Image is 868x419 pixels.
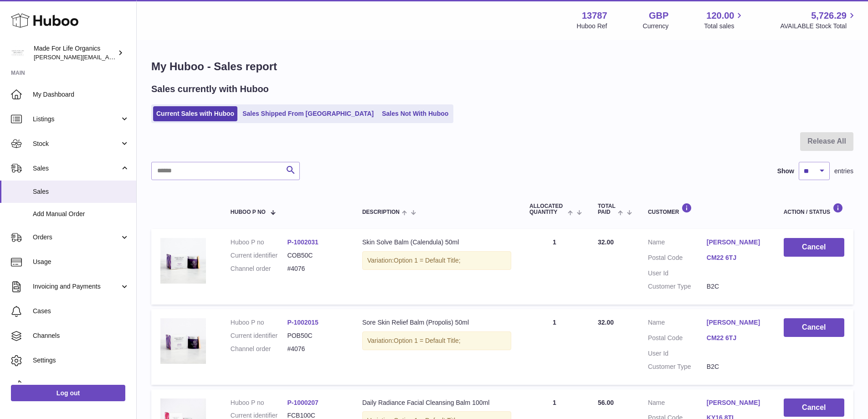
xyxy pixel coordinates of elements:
[231,264,288,273] dt: Channel order
[811,10,847,22] span: 5,726.29
[362,398,511,407] div: Daily Radiance Facial Cleansing Balm 100ml
[520,229,589,305] td: 1
[777,167,794,176] label: Show
[780,10,857,31] a: 5,726.29 AVAILABLE Stock Total
[231,238,288,247] dt: Huboo P no
[33,210,129,218] span: Add Manual Order
[707,398,765,407] a: [PERSON_NAME]
[598,203,616,215] span: Total paid
[784,318,844,337] button: Cancel
[520,309,589,385] td: 1
[33,115,120,124] span: Listings
[707,334,765,342] a: CM22 6TJ
[33,282,120,291] span: Invoicing and Payments
[648,318,707,329] dt: Name
[707,238,765,247] a: [PERSON_NAME]
[33,331,129,340] span: Channels
[160,238,206,284] img: skin-solve-balm-_calendula_-50ml-cob50c-1-V1.jpg
[287,238,318,246] a: P-1002031
[33,164,120,173] span: Sales
[598,238,614,246] span: 32.00
[784,203,844,215] div: Action / Status
[11,46,25,60] img: geoff.winwood@madeforlifeorganics.com
[151,83,269,95] h2: Sales currently with Huboo
[153,106,237,121] a: Current Sales with Huboo
[643,22,669,31] div: Currency
[648,203,765,215] div: Customer
[33,140,120,148] span: Stock
[33,258,129,266] span: Usage
[706,10,734,22] span: 120.00
[362,238,511,247] div: Skin Solve Balm (Calendula) 50ml
[11,385,125,401] a: Log out
[362,251,511,270] div: Variation:
[707,282,765,291] dd: B2C
[834,167,853,176] span: entries
[648,282,707,291] dt: Customer Type
[582,10,607,22] strong: 13787
[231,398,288,407] dt: Huboo P no
[287,251,344,260] dd: COB50C
[33,90,129,99] span: My Dashboard
[784,238,844,257] button: Cancel
[394,257,461,264] span: Option 1 = Default Title;
[598,319,614,326] span: 32.00
[287,331,344,340] dd: POB50C
[707,318,765,327] a: [PERSON_NAME]
[231,345,288,353] dt: Channel order
[780,22,857,31] span: AVAILABLE Stock Total
[577,22,607,31] div: Huboo Ref
[707,253,765,262] a: CM22 6TJ
[707,362,765,371] dd: B2C
[34,44,116,62] div: Made For Life Organics
[648,253,707,264] dt: Postal Code
[287,264,344,273] dd: #4076
[231,251,288,260] dt: Current identifier
[648,362,707,371] dt: Customer Type
[529,203,565,215] span: ALLOCATED Quantity
[33,381,129,389] span: Returns
[231,318,288,327] dt: Huboo P no
[648,398,707,409] dt: Name
[649,10,668,22] strong: GBP
[704,10,745,31] a: 120.00 Total sales
[648,238,707,249] dt: Name
[33,307,129,316] span: Cases
[151,59,853,74] h1: My Huboo - Sales report
[362,318,511,327] div: Sore Skin Relief Balm (Propolis) 50ml
[231,331,288,340] dt: Current identifier
[704,22,745,31] span: Total sales
[33,356,129,365] span: Settings
[33,187,129,196] span: Sales
[287,399,318,406] a: P-1000207
[160,318,206,364] img: sore-skin-relief-balm-_propolis_-50ml-pob50c-1-v1.jpg
[648,349,707,358] dt: User Id
[394,337,461,344] span: Option 1 = Default Title;
[648,269,707,278] dt: User Id
[287,319,318,326] a: P-1002015
[379,106,452,121] a: Sales Not With Huboo
[362,209,400,215] span: Description
[34,53,231,61] span: [PERSON_NAME][EMAIL_ADDRESS][PERSON_NAME][DOMAIN_NAME]
[784,398,844,417] button: Cancel
[362,331,511,350] div: Variation:
[33,233,120,242] span: Orders
[239,106,377,121] a: Sales Shipped From [GEOGRAPHIC_DATA]
[287,345,344,353] dd: #4076
[648,334,707,345] dt: Postal Code
[598,399,614,406] span: 56.00
[231,209,266,215] span: Huboo P no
